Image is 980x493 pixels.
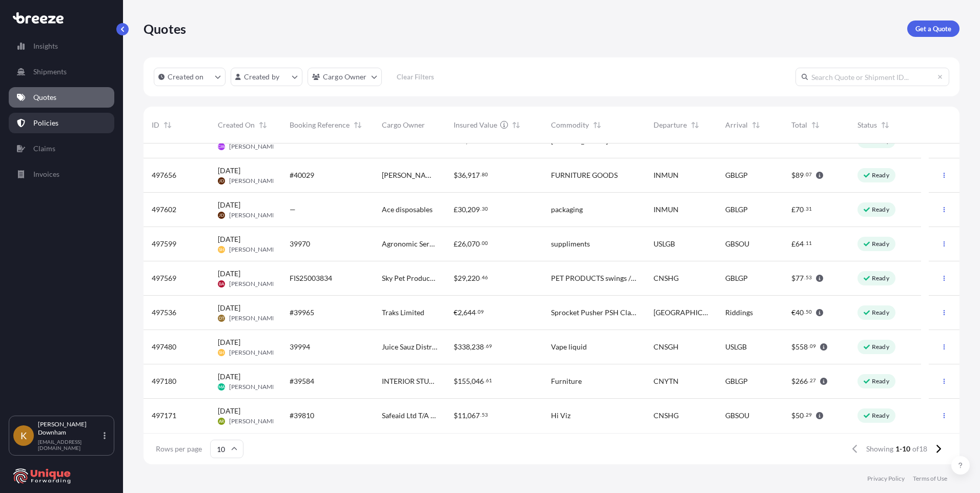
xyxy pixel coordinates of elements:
[810,379,816,382] span: 27
[482,413,488,417] span: 53
[804,207,805,211] span: .
[218,234,240,244] span: [DATE]
[218,166,240,176] span: [DATE]
[218,269,240,279] span: [DATE]
[480,241,481,245] span: .
[219,244,224,255] span: SH
[290,204,296,215] span: —
[480,173,481,176] span: .
[895,444,910,454] span: 1-10
[454,412,458,419] span: $
[219,210,224,220] span: JD
[21,430,27,441] span: K
[806,241,812,245] span: 11
[857,120,877,130] span: Status
[33,118,58,128] p: Policies
[795,137,804,145] span: 46
[454,378,458,385] span: $
[454,120,497,130] span: Insured Value
[689,119,701,131] button: Sort
[218,141,225,152] span: GW
[382,342,437,352] span: Juice Sauz Distribution
[308,68,382,86] button: cargoOwner Filter options
[907,20,959,37] a: Get a Quote
[290,342,310,352] span: 39994
[38,439,101,451] p: [EMAIL_ADDRESS][DOMAIN_NAME]
[9,36,114,56] a: Insights
[231,68,302,86] button: createdBy Filter options
[156,444,202,454] span: Rows per page
[866,444,893,454] span: Showing
[397,72,434,82] p: Clear Filters
[480,276,481,279] span: .
[218,382,224,392] span: MA
[229,314,278,322] span: [PERSON_NAME]
[33,41,58,51] p: Insights
[9,113,114,133] a: Policies
[154,68,226,86] button: createdOn Filter options
[152,273,176,283] span: 497569
[463,309,476,316] span: 644
[791,343,795,351] span: $
[458,343,470,351] span: 338
[454,343,458,351] span: $
[458,309,462,316] span: 2
[725,376,748,386] span: GBLGP
[38,420,101,437] p: [PERSON_NAME] Downham
[229,177,278,185] span: [PERSON_NAME]
[872,274,889,282] p: Ready
[467,137,480,145] span: 658
[872,206,889,214] p: Ready
[244,72,280,82] p: Created by
[382,204,433,215] span: Ace disposables
[725,120,748,130] span: Arrival
[458,240,466,248] span: 26
[795,343,808,351] span: 558
[791,309,795,316] span: €
[482,276,488,279] span: 46
[229,348,278,357] span: [PERSON_NAME]
[486,344,492,348] span: 69
[33,67,67,77] p: Shipments
[382,120,425,130] span: Cargo Owner
[725,307,753,318] span: Riddings
[879,119,891,131] button: Sort
[750,119,762,131] button: Sort
[551,170,618,180] span: FURNITURE GOODS
[466,172,467,179] span: ,
[290,376,314,386] span: #39584
[470,378,472,385] span: ,
[551,273,637,283] span: PET PRODUCTS swings / ropes / toys, wood perches /
[219,176,224,186] span: JD
[168,72,204,82] p: Created on
[152,410,176,421] span: 497171
[387,69,444,85] button: Clear Filters
[804,241,805,245] span: .
[218,303,240,313] span: [DATE]
[725,342,747,352] span: USLGB
[466,240,467,248] span: ,
[791,275,795,282] span: $
[912,444,927,454] span: of 18
[872,171,889,179] p: Ready
[725,170,748,180] span: GBLGP
[458,275,466,282] span: 29
[482,207,488,211] span: 30
[33,169,59,179] p: Invoices
[454,240,458,248] span: £
[290,239,310,249] span: 39970
[795,378,808,385] span: 266
[654,307,709,318] span: [GEOGRAPHIC_DATA]
[476,310,477,314] span: .
[551,239,590,249] span: suppliments
[725,239,749,249] span: GBSOU
[454,309,458,316] span: €
[480,207,481,211] span: .
[872,240,889,248] p: Ready
[462,309,463,316] span: ,
[872,412,889,420] p: Ready
[229,417,278,425] span: [PERSON_NAME]
[482,173,488,176] span: 80
[654,170,679,180] span: INMUN
[808,344,809,348] span: .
